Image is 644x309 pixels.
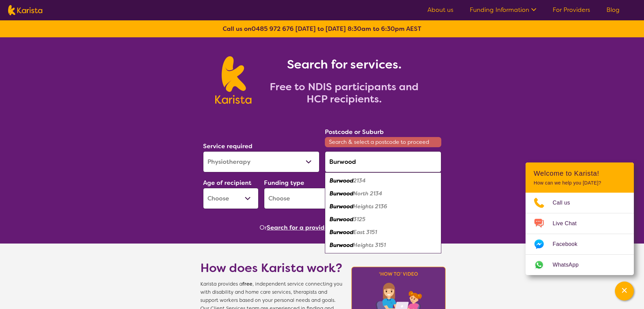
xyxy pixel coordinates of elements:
[353,190,382,197] em: North 2134
[200,260,342,276] h1: How does Karista work?
[330,216,353,223] em: Burwood
[553,6,590,14] a: For Providers
[553,260,587,270] span: WhatsApp
[203,142,252,150] label: Service required
[328,226,438,239] div: Burwood East 3151
[328,174,438,187] div: Burwood 2134
[526,193,634,213] a: Call 0485972676 via 3CX
[534,180,626,186] p: How can we help you [DATE]?
[325,128,384,136] label: Postcode or Suburb
[325,151,441,172] input: Type
[8,5,42,15] img: Karista logo
[330,190,353,197] em: Burwood
[615,282,634,301] button: Channel Menu
[553,218,585,229] span: Live Chat
[553,239,585,249] span: Facebook
[325,137,441,147] span: Search & select a postcode to proceed
[470,6,536,14] a: Funding Information
[267,223,384,233] button: Search for a provider to leave a review
[260,81,429,105] h2: Free to NDIS participants and HCP recipients.
[330,242,353,249] em: Burwood
[264,179,304,187] label: Funding type
[328,213,438,226] div: Burwood 3125
[260,223,267,233] span: Or
[260,56,429,73] h1: Search for services.
[242,281,252,287] b: free
[353,229,377,236] em: East 3151
[353,203,387,210] em: Heights 2136
[353,177,366,184] em: 2134
[526,255,634,275] a: Web link opens in a new tab.
[526,162,634,275] div: Channel Menu
[526,193,634,275] ul: Choose channel
[606,6,620,14] a: Blog
[328,187,438,200] div: Burwood North 2134
[215,56,251,104] img: Karista logo
[427,6,453,14] a: About us
[328,200,438,213] div: Burwood Heights 2136
[353,216,365,223] em: 3125
[251,25,294,33] a: 0485 972 676
[353,242,386,249] em: Heights 3151
[534,169,626,177] h2: Welcome to Karista!
[330,229,353,236] em: Burwood
[203,179,251,187] label: Age of recipient
[330,203,353,210] em: Burwood
[328,239,438,252] div: Burwood Heights 3151
[330,177,353,184] em: Burwood
[223,25,421,33] b: Call us on [DATE] to [DATE] 8:30am to 6:30pm AEST
[553,198,578,208] span: Call us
